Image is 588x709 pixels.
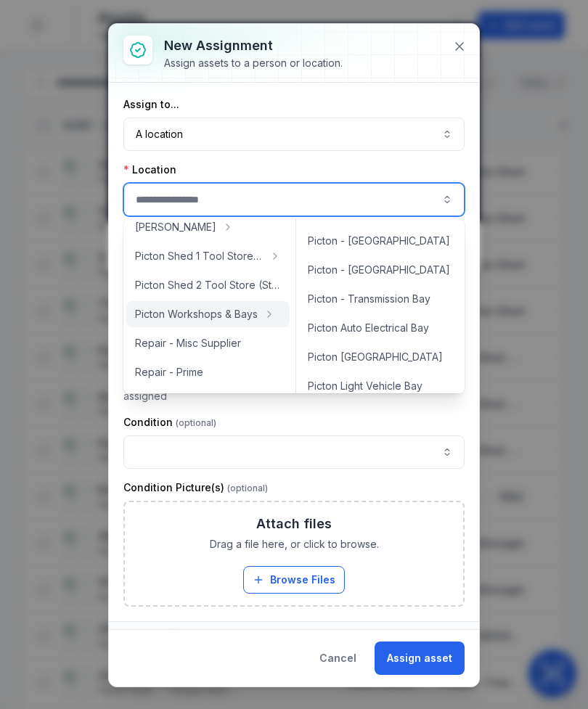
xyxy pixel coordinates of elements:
button: Assets1 [109,622,479,651]
label: Condition [123,415,216,430]
button: Assign asset [375,642,465,675]
div: Assign assets to a person or location. [164,56,343,70]
button: A location [123,118,465,151]
button: Cancel [307,642,369,675]
span: Picton - [GEOGRAPHIC_DATA] [308,234,450,248]
label: Assign to... [123,97,179,112]
button: Browse Files [243,566,345,594]
span: Picton - [GEOGRAPHIC_DATA] [308,263,450,277]
span: [PERSON_NAME] [135,220,216,234]
span: Picton Shed 1 Tool Store (Storage) [135,249,264,263]
label: Condition Picture(s) [123,480,268,495]
label: Location [123,163,176,177]
div: 1 [165,628,180,645]
span: Picton Shed 2 Tool Store (Storage) [135,278,281,292]
span: Picton - Transmission Bay [308,292,430,306]
h3: New assignment [164,36,343,56]
span: Repair - Misc Supplier [135,336,241,351]
span: Assets [123,628,180,645]
span: Repair - Prime [135,365,203,380]
span: Drag a file here, or click to browse. [210,537,379,552]
h3: Attach files [256,514,332,534]
span: Picton Auto Electrical Bay [308,321,429,335]
span: Picton Light Vehicle Bay [308,379,422,393]
span: Picton Workshops & Bays [135,307,258,321]
span: Picton [GEOGRAPHIC_DATA] [308,350,443,364]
